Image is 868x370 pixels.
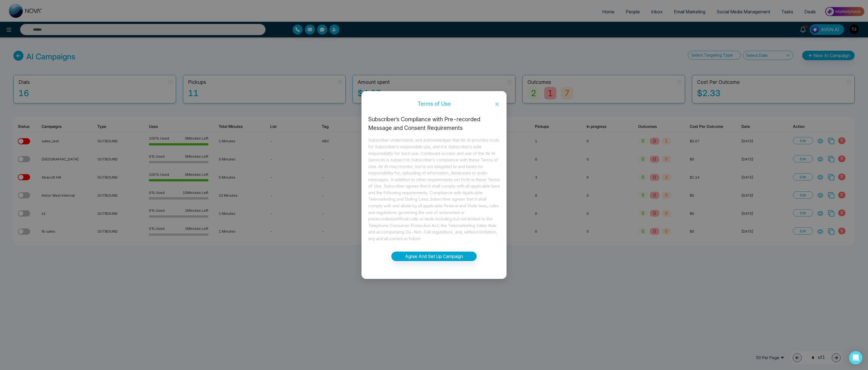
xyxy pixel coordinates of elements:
div: Terms of Use [361,101,507,107]
span: close [495,102,499,106]
div: Subscriber’s Compliance with Pre-recorded Message and Consent Requirements [368,115,500,133]
button: Agree And Set Up Campaign [391,252,477,261]
div: Subscriber understands and acknowledges that Air AI provides tools for Subscriber’s responsible u... [368,137,500,242]
div: Open Intercom Messenger [849,351,862,364]
button: Close [488,97,507,112]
